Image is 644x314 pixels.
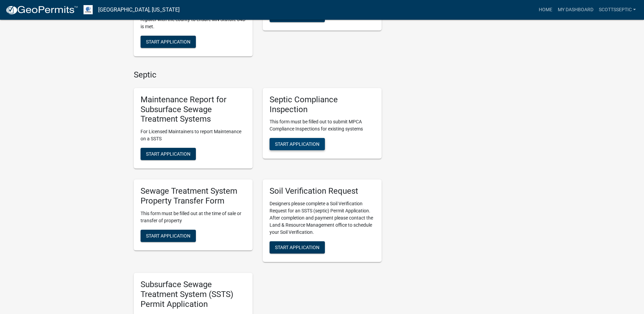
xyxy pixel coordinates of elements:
[98,4,180,16] a: [GEOGRAPHIC_DATA], [US_STATE]
[270,186,375,196] h5: Soil Verification Request
[141,210,246,224] p: This form must be filled out at the time of sale or transfer of property
[146,151,190,157] span: Start Application
[270,241,325,254] button: Start Application
[141,280,246,309] h5: Subsurface Sewage Treatment System (SSTS) Permit Application
[141,128,246,142] p: For Licensed Maintainers to report Maintenance on a SSTS
[555,3,596,16] a: My Dashboard
[141,95,246,124] h5: Maintenance Report for Subsurface Sewage Treatment Systems
[141,230,196,242] button: Start Application
[270,200,375,236] p: Designers please complete a Soil Verification Request for an SSTS (septic) Permit Application. Af...
[141,148,196,160] button: Start Application
[270,10,325,22] button: Start Application
[275,245,319,250] span: Start Application
[141,36,196,48] button: Start Application
[146,39,190,45] span: Start Application
[275,141,319,147] span: Start Application
[146,233,190,238] span: Start Application
[84,5,93,14] img: Otter Tail County, Minnesota
[270,95,375,115] h5: Septic Compliance Inspection
[536,3,555,16] a: Home
[596,3,639,16] a: scottsseptic
[270,118,375,133] p: This form must be filled out to submit MPCA Compliance Inspections for existing systems
[141,186,246,206] h5: Sewage Treatment System Property Transfer Form
[270,138,325,150] button: Start Application
[134,70,382,80] h4: Septic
